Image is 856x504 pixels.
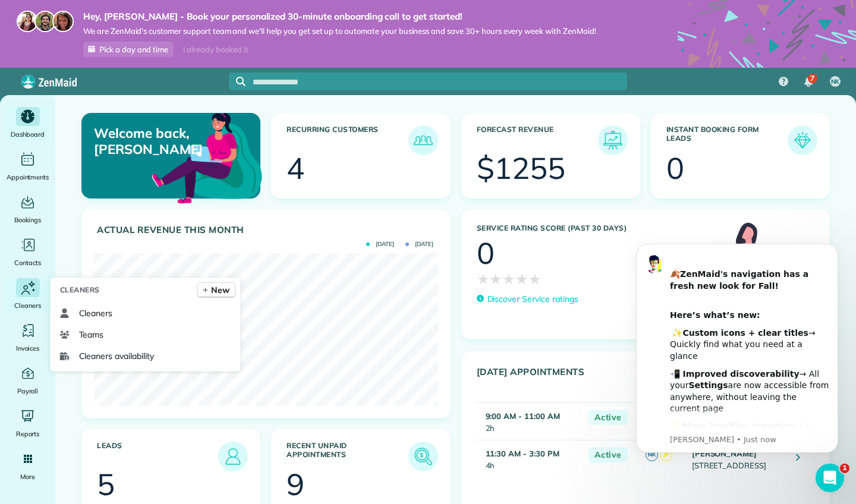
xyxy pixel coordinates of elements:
div: 9 [287,470,304,499]
span: Pick a day and time [99,45,168,54]
span: Reports [16,428,40,440]
img: maria-72a9807cf96188c08ef61303f053569d2e2a8a1cde33d635c8a3ac13582a053d.jpg [17,11,38,32]
a: Dashboard [5,107,51,140]
img: icon_unpaid_appointments-47b8ce3997adf2238b356f14209ab4cced10bd1f174958f3ca8f1d0dd7fffeee.png [411,445,435,468]
a: Cleaners [55,303,236,324]
span: ★ [502,268,515,289]
img: icon_form_leads-04211a6a04a5b2264e4ee56bc0799ec3eb69b7e499cbb523a139df1d13a81ae0.png [791,128,814,152]
span: Cleaners [79,307,113,319]
span: 1 [840,464,849,473]
span: 7 [810,74,814,83]
div: 0 [477,238,495,268]
h3: [DATE] Appointments [477,367,785,393]
a: New [197,282,236,298]
p: Welcome back, [PERSON_NAME]! [94,125,202,157]
span: [DATE] [366,241,394,247]
span: NK [831,77,840,87]
span: Cleaners [60,284,100,296]
div: $1255 [477,153,566,183]
span: New [211,284,229,296]
span: Cleaners [14,300,41,311]
a: Payroll [5,364,51,397]
img: icon_forecast_revenue-8c13a41c7ed35a8dcfafea3cbb826a0462acb37728057bba2d056411b612bbbe.png [601,128,625,152]
span: Cleaners availability [79,350,154,362]
div: 5 [97,470,115,499]
a: Pick a day and time [83,42,174,57]
td: 4h [477,440,583,478]
a: Reports [5,407,51,440]
h3: Actual Revenue this month [97,225,438,235]
p: Discover Service ratings [487,293,578,305]
img: michelle-19f622bdf1676172e81f8f8fba1fb50e276960ebfe0243fe18214015130c80e4.jpg [52,11,74,32]
div: 4 [287,153,304,183]
span: Bookings [14,214,42,226]
div: I already booked it [176,42,255,57]
h3: Service Rating score (past 30 days) [477,224,689,232]
a: Appointments [5,150,51,183]
span: Invoices [16,342,40,354]
span: Dashboard [11,128,45,140]
span: ★ [515,268,528,289]
a: Contacts [5,235,51,269]
td: 2h [477,403,583,440]
span: We are ZenMaid’s customer support team and we’ll help you get set up to automate your business an... [83,26,596,36]
img: icon_recurring_customers-cf858462ba22bcd05b5a5880d41d6543d210077de5bb9ebc9590e49fd87d84ed.png [411,128,435,152]
a: Teams [55,324,236,345]
div: 0 [666,153,684,183]
button: Focus search [229,77,246,86]
h3: Recent unpaid appointments [287,442,408,471]
img: icon_leads-1bed01f49abd5b7fead27621c3d59655bb73ed531f8eeb49469d10e621d6b896.png [221,445,245,468]
nav: Main [769,68,856,95]
span: Active [588,448,628,462]
span: More [20,471,35,483]
span: ★ [489,268,502,289]
a: Invoices [5,321,51,354]
span: Appointments [7,171,49,183]
span: [DATE] [405,241,433,247]
span: Contacts [14,257,41,269]
a: Discover Service ratings [477,293,578,305]
strong: 9:00 AM - 11:00 AM [486,411,560,421]
a: Cleaners [5,278,51,311]
h3: Forecast Revenue [477,125,598,155]
strong: Hey, [PERSON_NAME] - Book your personalized 30-minute onboarding call to get started! [83,11,596,23]
h3: Recurring Customers [287,125,408,155]
h3: Instant Booking Form Leads [666,125,788,155]
span: Teams [79,329,104,341]
img: dashboard_welcome-42a62b7d889689a78055ac9021e634bf52bae3f8056760290aed330b23ab8690.png [149,99,265,215]
span: Payroll [17,385,39,397]
a: Cleaners availability [55,345,236,367]
h3: Leads [97,442,218,471]
span: ★ [528,268,542,289]
strong: 11:30 AM - 3:30 PM [486,449,559,458]
iframe: Intercom notifications message [618,229,856,498]
a: Bookings [5,193,51,226]
svg: Focus search [236,77,246,86]
span: ★ [477,268,490,289]
span: Active [588,410,628,425]
div: 7 unread notifications [796,69,821,95]
iframe: Intercom live chat [816,464,844,492]
img: jorge-587dff0eeaa6aab1f244e6dc62b8924c3b6ad411094392a53c71c6c4a576187d.jpg [34,11,56,32]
